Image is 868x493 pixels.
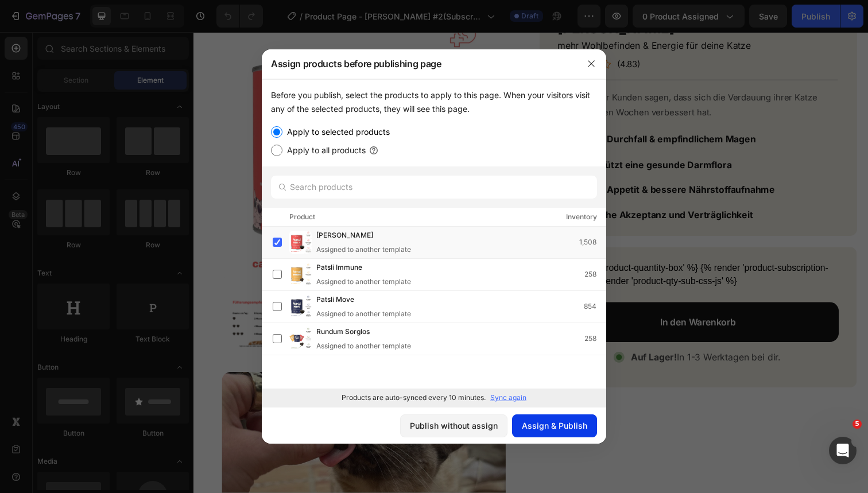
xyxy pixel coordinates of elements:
[447,327,494,338] strong: Auf Lager!
[342,393,486,403] p: Products are auto-synced every 10 minutes.
[289,327,312,350] img: product-img
[289,211,315,223] div: Product
[410,420,498,432] div: Publish without assign
[386,181,571,192] span: Sehr hohe Akzeptanz und Verträglichkeit
[146,270,201,324] img: Patsli Belly - PATSLI
[566,211,597,223] div: Inventory
[584,269,606,280] div: 258
[371,276,659,317] button: In den Warenkorb
[89,270,144,324] img: Patsli Belly - PATSLI
[271,176,597,199] input: Search products
[584,333,606,344] div: 258
[386,130,549,141] span: Unterstützt eine gesunde Darmflora
[386,104,574,115] span: Hilft bei Durchfall & empfindlichem Magen
[316,309,411,319] div: Assigned to another template
[282,143,366,157] label: Apply to all products
[490,393,526,403] p: Sync again
[289,295,312,318] img: product-img
[447,327,600,338] span: In 1-3 Werktagen bei dir.
[829,437,857,464] iframe: Intercom live chat
[289,231,312,254] img: product-img
[400,414,507,437] button: Publish without assign
[432,28,456,38] a: (4.83)
[282,125,390,139] label: Apply to selected products
[476,290,554,302] div: In den Warenkorb
[316,277,411,287] div: Assigned to another template
[512,414,597,437] button: Assign & Publish
[370,7,658,21] h2: mehr Wohlbefinden & Energie für deine Katze
[316,294,354,306] span: Patsli Move
[316,230,373,242] span: [PERSON_NAME]
[262,79,606,407] div: />
[316,262,362,274] span: Patsli Immune
[261,270,316,324] img: Patsli Belly - PATSLI
[204,270,258,324] img: Patsli Belly - PATSLI
[522,420,587,432] div: Assign & Publish
[584,301,606,312] div: 854
[32,270,86,324] img: Patsli Belly - PATSLI
[852,420,862,429] span: 5
[316,341,411,351] div: Assigned to another template
[371,234,659,262] div: {% render 'product-quantity-box' %} {% render 'product-subscription-box' %} {% render 'product-qt...
[371,61,637,88] span: 95% unserer Kunden sagen, dass sich die Verdauung ihrer Katze nach wenigen Wochen verbessert hat.
[271,88,597,116] div: Before you publish, select the products to apply to this page. When your visitors visit any of th...
[386,155,594,166] span: Fördert Appetit & bessere Nährstoffaufnahme
[316,244,411,255] div: Assigned to another template
[262,49,576,79] div: Assign products before publishing page
[289,263,312,286] img: product-img
[579,236,606,248] div: 1,508
[316,326,370,339] span: Rundum Sorglos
